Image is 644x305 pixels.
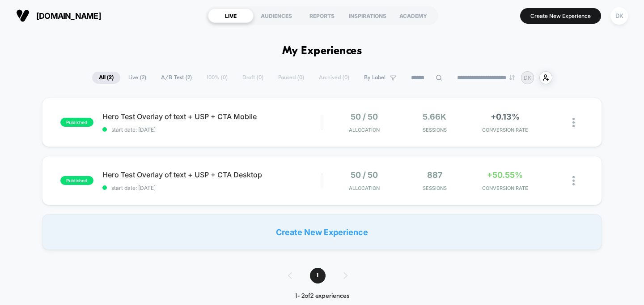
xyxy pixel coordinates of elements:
span: 5.66k [423,112,446,121]
div: 1 - 2 of 2 experiences [279,292,365,300]
span: Hero Test Overlay of text + USP + CTA Mobile [102,112,322,121]
div: INSPIRATIONS [345,9,390,23]
span: Allocation [349,127,380,133]
span: start date: [DATE] [102,185,322,191]
span: By Label [364,74,386,81]
span: Sessions [402,127,467,133]
img: end [509,75,515,80]
div: AUDIENCES [254,9,299,23]
span: published [60,176,93,185]
button: [DOMAIN_NAME] [13,9,104,23]
span: Live ( 2 ) [122,72,153,84]
span: +50.55% [487,170,523,180]
span: start date: [DATE] [102,126,322,133]
button: DK [608,7,631,25]
span: 1 [310,268,326,284]
span: 887 [427,170,442,180]
div: Create New Experience [42,214,602,250]
span: [DOMAIN_NAME] [36,11,101,21]
span: Allocation [349,185,380,191]
img: Visually logo [16,9,30,22]
img: close [572,118,575,127]
button: Create New Experience [520,8,601,24]
span: All ( 2 ) [92,72,120,84]
span: Hero Test Overlay of text + USP + CTA Desktop [102,170,322,179]
span: CONVERSION RATE [472,185,538,191]
span: +0.13% [491,112,520,121]
div: LIVE [208,9,254,23]
div: REPORTS [299,9,345,23]
div: DK [610,7,628,25]
span: A/B Test ( 2 ) [154,72,199,84]
span: 50 / 50 [351,112,378,121]
span: CONVERSION RATE [472,127,538,133]
p: DK [524,74,531,81]
img: close [572,176,575,185]
span: 50 / 50 [351,170,378,180]
span: published [60,118,93,127]
h1: My Experiences [282,45,362,58]
span: Sessions [402,185,467,191]
div: ACADEMY [390,9,436,23]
